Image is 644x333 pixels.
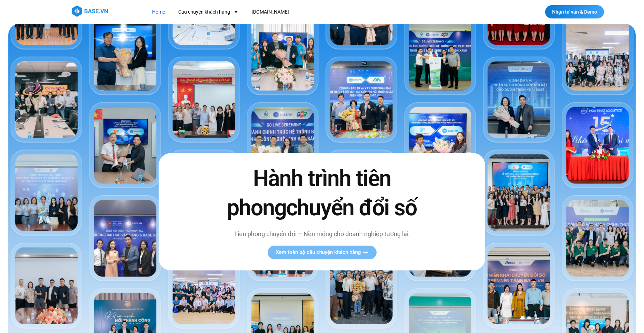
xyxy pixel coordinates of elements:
a: [DOMAIN_NAME] [246,6,294,18]
a: Câu chuyện khách hàng [173,6,244,18]
a: Xem toàn bộ câu chuyện khách hàng [267,246,376,259]
span: Nhận tư vấn & Demo [552,9,597,14]
nav: Menu [147,6,417,18]
p: Tiên phong chuyển đổi – Nền móng cho doanh nghiệp tương lai. [212,229,432,239]
a: Nhận tư vấn & Demo [545,5,604,18]
span: chuyển đổi số [286,195,417,221]
a: Home [147,6,170,18]
span: Xem toàn bộ câu chuyện khách hàng [276,250,361,255]
h2: Hành trình tiên phong [212,164,432,222]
